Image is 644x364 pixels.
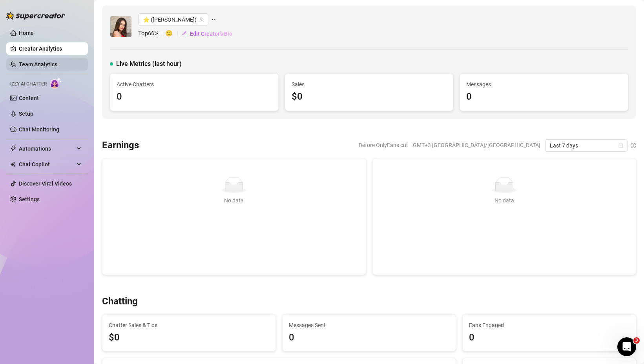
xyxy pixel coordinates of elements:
img: ⭐️ [110,16,131,37]
a: Settings [19,196,40,202]
span: Chat Copilot [19,158,75,171]
span: edit [181,31,187,36]
span: 3 [633,337,640,344]
a: Content [19,95,39,101]
span: Izzy AI Chatter [10,80,47,88]
span: Messages Sent [289,321,449,329]
span: Messages [466,80,622,89]
span: GMT+3 [GEOGRAPHIC_DATA]/[GEOGRAPHIC_DATA] [413,139,540,151]
iframe: Intercom live chat [617,337,636,356]
a: Home [19,30,34,36]
span: Top 66 % [138,29,165,38]
span: Live Metrics (last hour) [116,59,182,69]
div: No data [112,196,356,205]
h3: Earnings [102,139,139,152]
div: 0 [469,330,629,345]
span: 🙂 [165,29,181,38]
span: info-circle [631,143,636,148]
h3: Chatting [102,295,138,308]
span: Last 7 days [550,140,623,151]
div: 0 [466,89,622,104]
span: thunderbolt [10,146,16,152]
a: Team Analytics [19,61,57,67]
img: AI Chatter [50,77,62,89]
div: No data [382,196,627,205]
img: Chat Copilot [10,162,15,167]
span: Active Chatters [117,80,272,89]
img: logo-BBDzfeDw.svg [6,12,65,20]
a: Creator Analytics [19,42,82,55]
span: Fans Engaged [469,321,629,329]
span: Edit Creator's Bio [190,31,232,37]
span: Sales [292,80,447,89]
span: ⭐️ (camilla_shein) [143,14,204,25]
div: 0 [289,330,449,345]
span: team [199,17,204,22]
span: Before OnlyFans cut [359,139,408,151]
div: 0 [117,89,272,104]
span: Chatter Sales & Tips [109,321,269,329]
span: ellipsis [212,13,217,26]
a: Discover Viral Videos [19,180,72,187]
button: Edit Creator's Bio [181,27,233,40]
span: $0 [109,330,269,345]
a: Setup [19,111,33,117]
a: Chat Monitoring [19,126,59,133]
div: $0 [292,89,447,104]
span: calendar [618,143,623,148]
span: Automations [19,142,75,155]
